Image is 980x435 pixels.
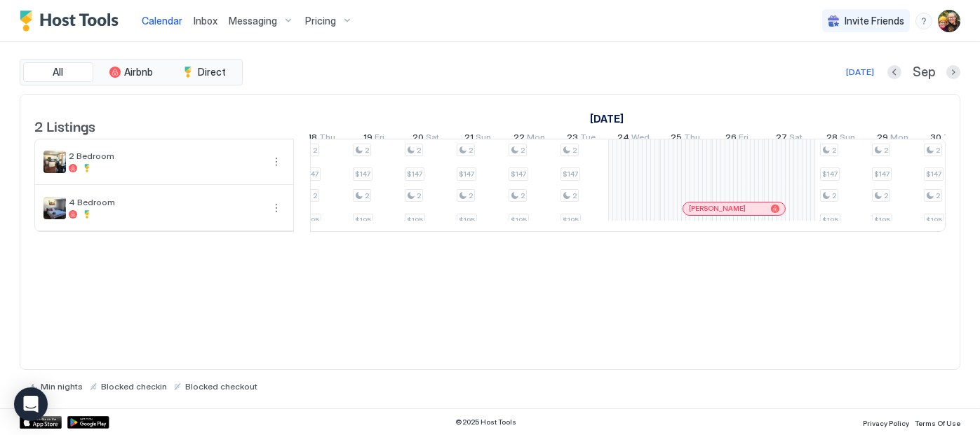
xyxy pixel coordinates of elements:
[845,15,904,27] span: Invite Friends
[303,170,318,179] span: $147
[69,197,262,207] span: 4 Bedroom
[931,132,942,146] span: 30
[313,146,317,155] span: 2
[142,15,182,27] span: Calendar
[572,146,577,155] span: 2
[832,191,836,200] span: 2
[564,129,600,149] a: September 23, 2025
[14,387,48,421] div: Open Intercom Messenger
[476,132,491,146] span: Sun
[874,216,890,225] span: $195
[739,132,749,146] span: Fri
[20,416,62,429] div: App Store
[142,13,182,28] a: Calendar
[521,146,525,155] span: 2
[874,129,913,149] a: September 29, 2025
[125,66,154,78] span: Airbnb
[365,146,369,155] span: 2
[43,197,66,219] div: listing image
[268,200,285,216] button: More options
[229,15,277,27] span: Messaging
[461,129,495,149] a: September 21, 2025
[20,11,125,32] a: Host Tools Logo
[671,132,682,146] span: 25
[69,151,262,161] span: 2 Bedroom
[268,153,285,170] button: More options
[726,132,737,146] span: 26
[268,200,285,216] div: menu
[844,64,876,81] button: [DATE]
[469,191,473,200] span: 2
[23,62,93,82] button: All
[365,191,369,200] span: 2
[194,15,217,27] span: Inbox
[617,132,629,146] span: 24
[53,66,64,78] span: All
[581,132,596,146] span: Tue
[417,191,421,200] span: 2
[723,129,753,149] a: September 26, 2025
[926,170,941,179] span: $147
[185,381,257,392] span: Blocked checkout
[375,132,384,146] span: Fri
[511,216,527,225] span: $195
[936,191,940,200] span: 2
[459,216,475,225] span: $195
[586,109,627,129] a: September 1, 2025
[67,416,109,429] a: Google Play Store
[511,129,549,149] a: September 22, 2025
[360,129,388,149] a: September 19, 2025
[409,129,443,149] a: September 20, 2025
[456,417,517,427] span: © 2025 Host Tools
[320,132,336,146] span: Thu
[313,191,317,200] span: 2
[832,146,836,155] span: 2
[305,15,336,27] span: Pricing
[194,13,217,28] a: Inbox
[407,170,422,179] span: $147
[915,13,932,29] div: menu
[511,170,526,179] span: $147
[863,419,909,427] span: Privacy Policy
[840,132,856,146] span: Sun
[631,132,650,146] span: Wed
[355,216,371,225] span: $195
[926,216,942,225] span: $195
[874,170,890,179] span: $147
[568,132,579,146] span: 23
[936,146,940,155] span: 2
[772,129,806,149] a: September 27, 2025
[822,170,838,179] span: $147
[528,132,546,146] span: Mon
[412,132,424,146] span: 20
[878,132,889,146] span: 29
[96,62,166,82] button: Airbnb
[268,153,285,170] div: menu
[913,64,935,81] span: Sep
[938,10,960,32] div: User profile
[459,170,474,179] span: $147
[43,151,66,173] div: listing image
[827,132,838,146] span: 28
[355,170,370,179] span: $147
[417,146,421,155] span: 2
[667,129,704,149] a: September 25, 2025
[863,415,909,429] a: Privacy Policy
[426,132,439,146] span: Sat
[684,132,700,146] span: Thu
[776,132,787,146] span: 27
[407,216,423,225] span: $195
[944,132,960,146] span: Tue
[689,204,746,213] span: [PERSON_NAME]
[363,132,372,146] span: 19
[927,129,963,149] a: September 30, 2025
[822,216,838,225] span: $195
[891,132,909,146] span: Mon
[464,132,474,146] span: 21
[824,129,859,149] a: September 28, 2025
[469,146,473,155] span: 2
[614,129,653,149] a: September 24, 2025
[915,415,960,429] a: Terms Of Use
